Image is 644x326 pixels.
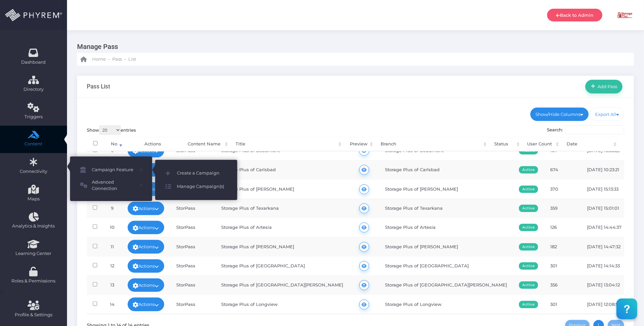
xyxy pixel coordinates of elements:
span: Active [519,262,538,270]
span: Campaign Feature [92,166,135,174]
span: Maps [27,196,40,202]
td: 11 [103,237,122,256]
td: Storage Plus of Carlsbad [379,160,513,179]
span: Content [4,141,63,147]
th: Actions [124,137,182,151]
span: Active [519,281,538,289]
input: Search: [565,125,624,135]
a: Actions [128,298,165,311]
span: Add Pass [595,84,618,89]
td: 301 [544,295,581,314]
span: Connectivity [4,168,63,175]
span: Learning Center [4,250,63,257]
td: Storage Plus of Longview [379,295,513,314]
a: Campaign Feature [70,163,152,177]
td: 126 [544,218,581,237]
span: Triggers [4,114,63,120]
span: Dashboard [21,59,46,66]
td: Storage Plus of [PERSON_NAME] [379,179,513,198]
td: Storage Plus of [PERSON_NAME] [215,179,349,198]
h3: Manage Pass [77,40,629,53]
span: Active [519,301,538,308]
td: Storage Plus of Texarkana [215,199,349,218]
a: Actions [128,278,165,292]
li: - [107,56,111,63]
td: Storage Plus of [GEOGRAPHIC_DATA] [215,256,349,275]
td: 356 [544,275,581,295]
td: Storage Plus of [GEOGRAPHIC_DATA] [379,256,513,275]
td: 182 [544,237,581,256]
span: Active [519,243,538,251]
th: Preview: activate to sort column ascending [343,137,375,151]
td: Storage Plus of Texarkana [379,199,513,218]
td: Storage Plus of Carlsbad [215,160,349,179]
span: Home [92,56,106,63]
th: Date: activate to sort column ascending [561,137,618,151]
select: Showentries [99,125,121,135]
a: Export All [590,108,625,121]
span: Active [519,205,538,212]
span: Advanced Connection [92,179,135,192]
th: Title: activate to sort column ascending [230,137,343,151]
span: Roles & Permissions [4,278,63,284]
li: - [123,56,127,63]
span: Create a Campaign [177,169,227,178]
a: Add Pass [585,80,623,93]
a: Actions [128,259,165,273]
a: Advanced Connection [70,177,152,194]
th: No: activate to sort column ascending [104,137,124,151]
a: Actions [128,202,165,215]
td: StorPass [170,295,215,314]
td: 9 [103,199,122,218]
td: 14 [103,295,122,314]
td: Storage Plus of Artesia [215,218,349,237]
td: [DATE] 15:01:01 [581,199,628,218]
td: [DATE] 15:13:33 [581,179,628,198]
td: [DATE] 14:44:37 [581,218,628,237]
th: Branch: activate to sort column ascending [375,137,488,151]
span: Directory [4,86,63,93]
td: StorPass [170,256,215,275]
span: Active [519,186,538,193]
td: 10 [103,218,122,237]
a: Create a Campaign [155,167,237,180]
span: Profile & Settings [15,312,52,318]
span: Manage Campaign(s) [177,182,227,191]
a: Home [80,53,106,66]
td: Storage Plus of [PERSON_NAME] [215,237,349,256]
td: StorPass [170,275,215,295]
td: Storage Plus of Longview [215,295,349,314]
td: [DATE] 12:08:55 [581,295,628,314]
td: Storage Plus of [GEOGRAPHIC_DATA][PERSON_NAME] [379,275,513,295]
td: Storage Plus of [PERSON_NAME] [379,237,513,256]
a: Actions [128,221,165,234]
td: [DATE] 10:23:21 [581,160,628,179]
td: 370 [544,179,581,198]
td: [DATE] 14:14:33 [581,256,628,275]
h3: Pass List [87,83,110,90]
a: Manage Campaign(s) [155,180,237,193]
td: [DATE] 13:04:12 [581,275,628,295]
a: Actions [128,240,165,253]
label: Search: [547,125,625,135]
td: Storage Plus of Artesia [379,218,513,237]
td: Storage Plus of [GEOGRAPHIC_DATA][PERSON_NAME] [215,275,349,295]
a: Pass [112,53,122,66]
td: 13 [103,275,122,295]
span: Analytics & Insights [4,223,63,230]
a: Back to Admin [547,9,602,21]
span: Active [519,166,538,174]
a: List [128,53,136,66]
td: [DATE] 14:47:32 [581,237,628,256]
td: 359 [544,199,581,218]
span: Active [519,224,538,231]
td: 12 [103,256,122,275]
th: Content Name: activate to sort column ascending [182,137,229,151]
th: User Count: activate to sort column ascending [521,137,561,151]
th: Status: activate to sort column ascending [488,137,521,151]
td: 674 [544,160,581,179]
span: Pass [112,56,122,63]
label: Show entries [87,125,136,135]
a: Show/Hide Columns [530,108,589,121]
span: List [128,56,136,63]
